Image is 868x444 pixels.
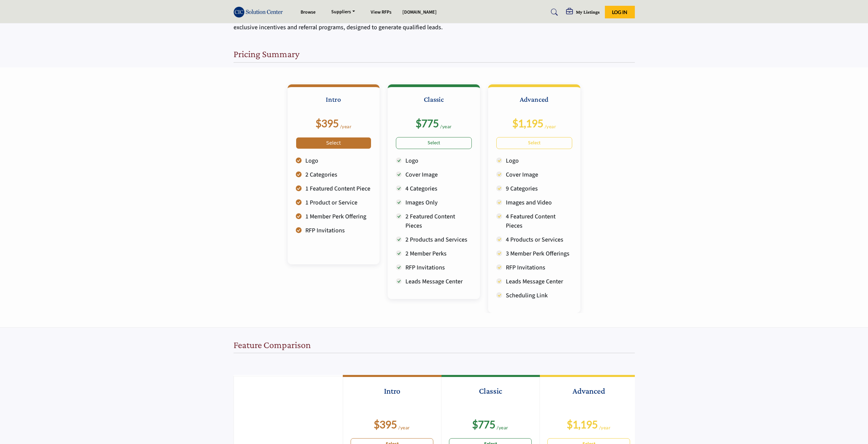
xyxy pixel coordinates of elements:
[405,263,472,272] p: RFP Invitations
[234,48,300,60] h2: Pricing Summary
[496,137,572,149] a: Select
[305,198,372,207] p: 1 Product or Service
[305,156,372,165] p: Logo
[405,212,472,230] p: 2 Featured Content Pieces
[296,95,372,112] h3: Intro
[605,6,635,18] button: Log In
[234,6,287,18] img: Site Logo
[416,117,439,129] b: $775
[566,8,600,16] div: My Listings
[544,7,562,18] a: Search
[296,137,372,149] a: Select
[405,198,472,207] p: Images Only
[512,117,543,129] b: $1,195
[506,263,572,272] p: RFP Invitations
[396,137,472,149] a: Select
[301,9,316,16] a: Browse
[305,212,372,221] p: 1 Member Perk Offering
[506,184,572,193] p: 9 Categories
[506,198,572,207] p: Images and Video
[576,9,600,15] h5: My Listings
[545,124,557,129] sub: /year
[506,249,572,258] p: 3 Member Perk Offerings
[612,9,627,15] span: Log In
[371,9,391,16] a: View RFPs
[506,156,572,165] p: Logo
[316,117,339,129] b: $395
[405,249,472,258] p: 2 Member Perks
[506,291,572,300] p: Scheduling Link
[506,235,572,244] p: 4 Products or Services
[506,170,572,179] p: Cover Image
[506,212,572,230] p: 4 Featured Content Pieces
[402,9,437,16] a: [DOMAIN_NAME]
[405,235,472,244] p: 2 Products and Services
[326,7,360,17] a: Suppliers
[305,170,372,179] p: 2 Categories
[305,226,372,235] p: RFP Invitations
[405,156,472,165] p: Logo
[440,124,452,129] sub: /year
[396,95,472,112] h3: Classic
[340,124,352,129] sub: /year
[234,339,311,351] h2: Feature Comparison
[405,170,472,179] p: Cover Image
[506,277,572,286] p: Leads Message Center
[496,95,572,112] h3: Advanced
[405,184,472,193] p: 4 Categories
[405,277,472,286] p: Leads Message Center
[305,184,372,193] p: 1 Featured Content Piece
